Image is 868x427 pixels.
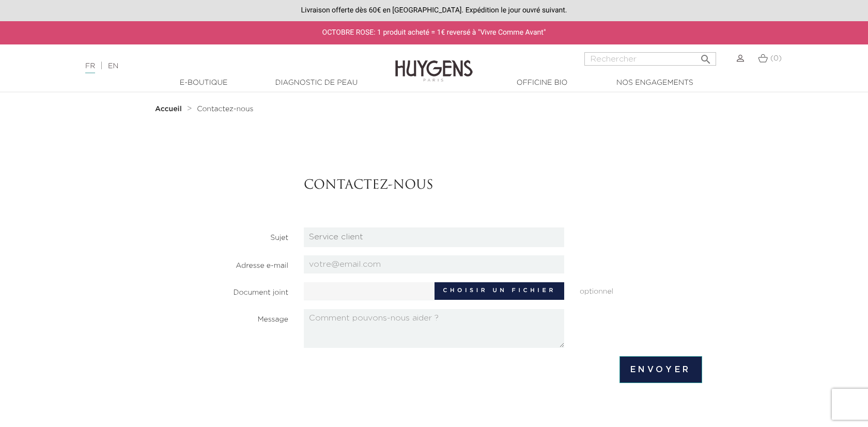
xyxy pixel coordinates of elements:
[155,105,182,113] strong: Accueil
[696,49,715,63] button: 
[770,55,782,62] span: (0)
[197,105,253,113] span: Contactez-nous
[265,78,368,88] a: Diagnostic de peau
[158,255,296,271] label: Adresse e-mail
[80,60,354,72] div: |
[158,282,296,298] label: Document joint
[155,105,184,113] a: Accueil
[108,63,118,70] a: EN
[584,52,716,66] input: Rechercher
[304,178,702,193] h3: Contactez-nous
[700,50,712,63] i: 
[158,309,296,325] label: Message
[85,63,95,73] a: FR
[603,78,706,88] a: Nos engagements
[197,105,253,113] a: Contactez-nous
[152,78,255,88] a: E-Boutique
[572,282,710,297] span: optionnel
[619,356,702,383] input: Envoyer
[490,78,594,88] a: Officine Bio
[158,227,296,243] label: Sujet
[304,255,564,273] input: votre@email.com
[395,43,473,83] img: Huygens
